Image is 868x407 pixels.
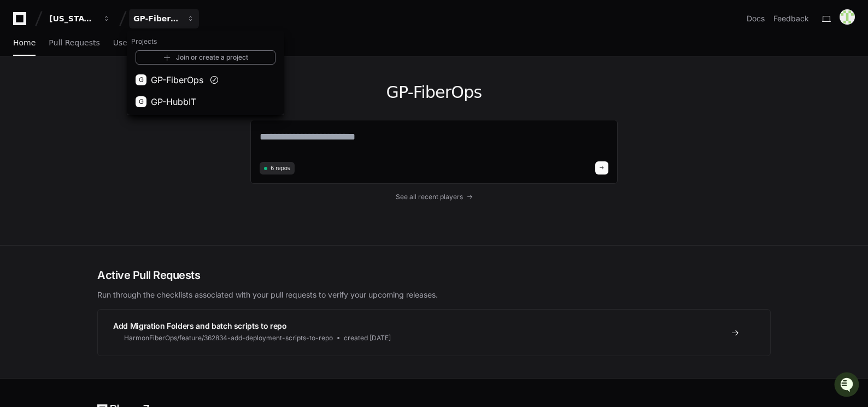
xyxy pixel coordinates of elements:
[136,50,275,65] a: Join or create a project
[773,13,809,24] button: Feedback
[37,82,179,92] div: Start new chat
[98,310,770,356] a: Add Migration Folders and batch scripts to repoHarmonFiberOps/feature/362834-add-deployment-scrip...
[113,31,134,56] a: Users
[151,73,203,86] span: GP-FiberOps
[45,9,115,28] button: [US_STATE] Pacific
[186,85,199,98] button: Start new chat
[396,193,463,201] span: See all recent players
[840,9,855,25] img: 171276637
[747,13,765,24] a: Docs
[833,371,863,400] iframe: Open customer support
[49,39,99,46] span: Pull Requests
[49,13,96,24] div: [US_STATE] Pacific
[11,44,199,61] div: Welcome
[271,164,290,172] span: 6 repos
[136,74,146,85] div: G
[97,268,771,283] h2: Active Pull Requests
[136,96,146,107] div: G
[133,13,180,24] div: GP-FiberOps
[151,95,196,108] span: GP-HubbIT
[13,39,36,46] span: Home
[77,114,132,123] a: Powered byPylon
[113,321,287,330] span: Add Migration Folders and batch scripts to repo
[250,193,618,201] a: See all recent players
[49,31,99,56] a: Pull Requests
[127,31,284,115] div: [US_STATE] Pacific
[113,39,134,46] span: Users
[11,82,31,101] img: 1756235613930-3d25f9e4-fa56-45dd-b3ad-e072dfbd1548
[37,92,138,101] div: We're available if you need us!
[97,289,771,300] p: Run through the checklists associated with your pull requests to verify your upcoming releases.
[124,334,333,342] span: HarmonFiberOps/feature/362834-add-deployment-scripts-to-repo
[129,9,199,28] button: GP-FiberOps
[11,11,33,33] img: PlayerZero
[127,33,284,50] h1: Projects
[344,334,391,342] span: created [DATE]
[109,115,132,123] span: Pylon
[250,83,618,102] h1: GP-FiberOps
[13,31,36,56] a: Home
